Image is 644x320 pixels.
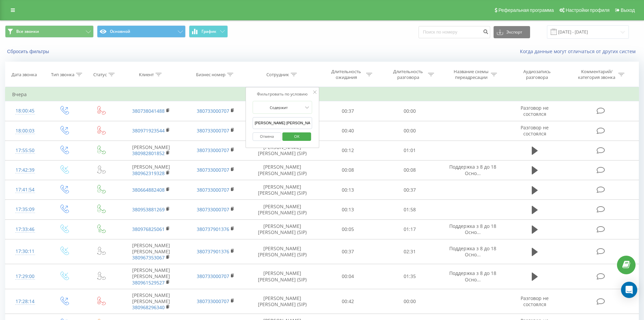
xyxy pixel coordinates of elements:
[287,131,306,142] span: OK
[132,226,165,232] a: 380976825061
[390,69,426,80] div: Длительность разговора
[566,7,610,13] span: Настройки профиля
[197,147,229,153] a: 380733000707
[520,48,639,55] a: Когда данные могут отличаться от других систем
[197,248,229,255] a: 380737901376
[139,72,154,78] div: Клиент
[253,117,312,129] input: Введите значение
[379,160,441,180] td: 00:08
[119,289,183,314] td: [PERSON_NAME] [PERSON_NAME]
[119,264,183,289] td: [PERSON_NAME] [PERSON_NAME]
[379,239,441,264] td: 02:31
[197,273,229,279] a: 380733000707
[5,48,52,55] button: Сбросить фильтры
[317,101,379,121] td: 00:37
[379,101,441,121] td: 00:00
[197,167,229,173] a: 380733000707
[93,72,107,78] div: Статус
[97,25,186,38] button: Основной
[132,150,165,156] a: 380982801852
[449,245,496,258] span: Поддержка з 8 до 18 Осно...
[621,282,637,298] div: Open Intercom Messenger
[577,69,617,80] div: Комментарий/категория звонка
[379,141,441,160] td: 01:01
[317,160,379,180] td: 00:08
[12,245,38,258] div: 17:30:11
[132,304,165,311] a: 380968296340
[119,141,183,160] td: [PERSON_NAME]
[248,289,317,314] td: [PERSON_NAME] [PERSON_NAME] (SIP)
[521,105,549,117] span: Разговор не состоялся
[253,91,312,98] div: Фильтровать по условию
[317,200,379,219] td: 00:13
[317,289,379,314] td: 00:42
[201,29,216,34] span: График
[317,121,379,141] td: 00:40
[197,298,229,304] a: 380733000707
[248,180,317,200] td: [PERSON_NAME] [PERSON_NAME] (SIP)
[132,108,165,114] a: 380738041488
[248,160,317,180] td: [PERSON_NAME] [PERSON_NAME] (SIP)
[12,144,38,157] div: 17:55:50
[317,219,379,239] td: 00:05
[248,239,317,264] td: [PERSON_NAME] [PERSON_NAME] (SIP)
[196,72,225,78] div: Бизнес номер
[132,187,165,193] a: 380664882408
[253,132,281,141] button: Отмена
[197,226,229,232] a: 380737901376
[248,219,317,239] td: [PERSON_NAME] [PERSON_NAME] (SIP)
[12,183,38,196] div: 17:41:54
[453,69,489,80] div: Название схемы переадресации
[498,7,554,13] span: Реферальная программа
[12,124,38,137] div: 18:00:03
[449,223,496,235] span: Поддержка з 8 до 18 Осно...
[12,270,38,283] div: 17:29:00
[379,200,441,219] td: 01:58
[12,295,38,308] div: 17:28:14
[328,69,364,80] div: Длительность ожидания
[132,127,165,134] a: 380971923544
[16,29,39,34] span: Все звонки
[197,127,229,134] a: 380733000707
[12,104,38,118] div: 18:00:45
[197,187,229,193] a: 380733000707
[621,7,635,13] span: Выход
[132,206,165,213] a: 380953881269
[119,239,183,264] td: [PERSON_NAME] [PERSON_NAME]
[12,203,38,216] div: 17:35:09
[189,25,228,38] button: График
[521,124,549,137] span: Разговор не состоялся
[132,254,165,261] a: 380967353067
[132,170,165,176] a: 380962319328
[449,270,496,282] span: Поддержка з 8 до 18 Осно...
[248,141,317,160] td: [PERSON_NAME] [PERSON_NAME] (SIP)
[266,72,289,78] div: Сотрудник
[248,264,317,289] td: [PERSON_NAME] [PERSON_NAME] (SIP)
[12,223,38,236] div: 17:33:46
[119,160,183,180] td: [PERSON_NAME]
[317,264,379,289] td: 00:04
[12,164,38,177] div: 17:42:39
[521,295,549,307] span: Разговор не состоялся
[132,279,165,286] a: 380961529527
[379,264,441,289] td: 01:35
[515,69,559,80] div: Аудиозапись разговора
[197,108,229,114] a: 380733000707
[5,88,639,101] td: Вчера
[5,25,94,38] button: Все звонки
[379,121,441,141] td: 00:00
[282,132,311,141] button: OK
[379,289,441,314] td: 00:00
[379,180,441,200] td: 00:37
[317,180,379,200] td: 00:13
[317,141,379,160] td: 00:12
[317,239,379,264] td: 00:37
[494,26,530,38] button: Экспорт
[419,26,490,38] input: Поиск по номеру
[248,200,317,219] td: [PERSON_NAME] [PERSON_NAME] (SIP)
[197,206,229,213] a: 380733000707
[51,72,74,78] div: Тип звонка
[11,72,37,78] div: Дата звонка
[379,219,441,239] td: 01:17
[449,164,496,176] span: Поддержка з 8 до 18 Осно...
